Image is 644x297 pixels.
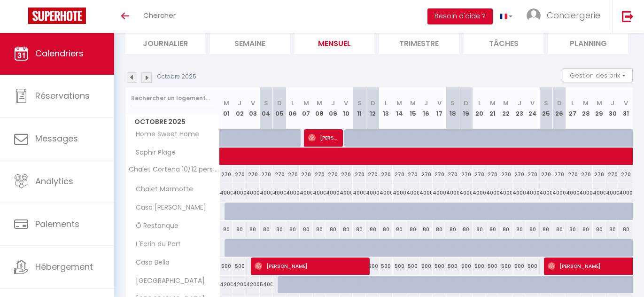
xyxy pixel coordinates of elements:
div: 4000 [380,184,393,202]
th: 04 [260,87,273,129]
abbr: S [264,99,268,108]
th: 28 [579,87,592,129]
abbr: D [557,99,562,108]
img: ... [527,8,541,23]
span: Calendriers [35,47,84,59]
div: 270 [579,166,592,183]
abbr: D [277,99,282,108]
div: 270 [260,166,273,183]
abbr: M [490,99,496,108]
th: 08 [313,87,326,129]
div: 270 [566,166,579,183]
th: 10 [340,87,353,129]
div: 270 [486,166,499,183]
div: 80 [366,221,379,238]
div: 80 [233,221,246,238]
span: Casa Bella [127,258,172,268]
th: 20 [473,87,486,129]
div: 500 [433,258,446,275]
div: 270 [326,166,339,183]
div: 5400 [260,276,273,293]
div: 500 [419,258,433,275]
div: 80 [512,221,526,238]
div: 4000 [512,184,526,202]
div: 80 [393,221,406,238]
div: 270 [606,166,619,183]
th: 30 [606,87,619,129]
div: 270 [512,166,526,183]
abbr: S [357,99,362,108]
div: 80 [446,221,459,238]
th: 13 [380,87,393,129]
div: 500 [406,258,419,275]
button: Ouvrir le widget de chat LiveChat [8,4,36,32]
div: 4000 [606,184,619,202]
div: 4000 [340,184,353,202]
div: 270 [273,166,286,183]
th: 02 [233,87,246,129]
div: 80 [313,221,326,238]
div: 500 [380,258,393,275]
div: 80 [380,221,393,238]
div: 4000 [313,184,326,202]
div: 80 [579,221,592,238]
div: 500 [486,258,499,275]
div: 270 [366,166,379,183]
th: 21 [486,87,499,129]
li: Journalier [125,31,205,54]
abbr: L [291,99,294,108]
div: 4000 [593,184,606,202]
abbr: L [478,99,481,108]
span: Réservations [35,90,90,102]
div: 500 [499,258,512,275]
div: 80 [459,221,473,238]
div: 270 [380,166,393,183]
div: 4200 [233,276,246,293]
th: 26 [552,87,566,129]
th: 25 [539,87,552,129]
div: 80 [566,221,579,238]
abbr: M [410,99,416,108]
th: 05 [273,87,286,129]
abbr: J [331,99,335,108]
div: 80 [246,221,259,238]
span: Saphir Plage [127,148,178,158]
div: 4000 [273,184,286,202]
div: 4000 [539,184,552,202]
div: 80 [539,221,552,238]
th: 06 [286,87,299,129]
div: 4000 [446,184,459,202]
li: Mensuel [295,31,374,54]
div: 270 [406,166,419,183]
span: Chercher [143,10,176,20]
abbr: V [624,99,628,108]
div: 270 [340,166,353,183]
div: 500 [473,258,486,275]
div: 80 [552,221,566,238]
div: 80 [353,221,366,238]
button: Gestion des prix [563,68,633,82]
img: Super Booking [28,8,86,24]
div: 500 [526,258,539,275]
div: 270 [499,166,512,183]
span: Ô Restanque [127,221,181,231]
th: 31 [619,87,633,129]
abbr: M [583,99,589,108]
div: 4000 [393,184,406,202]
div: 80 [593,221,606,238]
span: Home Sweet Home [127,129,202,140]
div: 270 [300,166,313,183]
img: logout [622,10,634,22]
div: 80 [526,221,539,238]
div: 4000 [220,184,233,202]
abbr: D [464,99,468,108]
abbr: J [238,99,241,108]
div: 4000 [552,184,566,202]
abbr: M [317,99,322,108]
th: 23 [512,87,526,129]
span: Analytics [35,175,73,187]
abbr: L [571,99,574,108]
span: Casa [PERSON_NAME] [127,203,209,213]
th: 03 [246,87,259,129]
div: 270 [433,166,446,183]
